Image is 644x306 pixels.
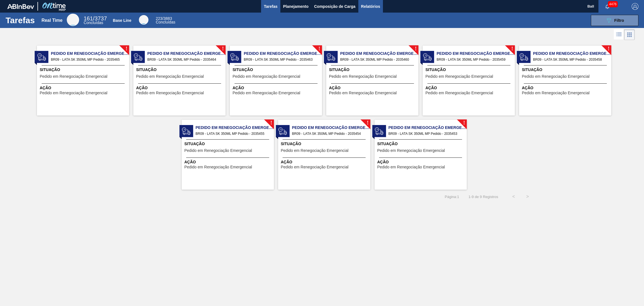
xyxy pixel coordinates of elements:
img: status [182,127,190,135]
div: Real Time [67,14,79,26]
span: ! [415,47,416,51]
span: ! [222,47,224,51]
span: BR09 - LATA SK 350ML MP Pedido - 2035455 [196,131,269,137]
span: Situação [425,67,513,73]
span: Composição de Carga [314,3,356,10]
span: Situação [377,141,465,147]
span: ! [463,121,465,125]
span: Ação [329,85,417,91]
button: > [520,190,534,204]
span: Ação [281,159,369,165]
span: Concluídas [156,20,175,24]
span: Ação [136,85,224,91]
span: Pedido em Renegociação Emergencial [136,74,204,79]
span: Ação [522,85,610,91]
span: Pedido em Renegociação Emergencial [196,125,274,131]
span: ! [126,47,127,51]
span: / 3737 [84,15,107,22]
span: Pedido em Renegociação Emergencial [233,74,300,79]
span: Pedido em Renegociação Emergencial [40,91,107,95]
span: Ação [425,85,513,91]
img: status [375,127,383,135]
span: Situação [40,67,128,73]
img: Logout [632,3,638,10]
span: Pedido em Renegociação Emergencial [40,74,107,79]
span: Pedido em Renegociação Emergencial [389,125,467,131]
button: Notificações [598,3,616,10]
span: ! [608,47,609,51]
span: Ação [377,159,465,165]
span: ! [367,121,368,125]
span: BR09 - LATA SK 350ML MP Pedido - 2035458 [533,57,607,63]
span: BR09 - LATA SK 350ML MP Pedido - 2035460 [340,57,414,63]
img: TNhmsLtSVTkK8tSr43FrP2fwEKptu5GPRR3wAAAABJRU5ErkJggg== [7,4,34,9]
span: Ação [40,85,128,91]
span: BR09 - LATA SK 350ML MP Pedido - 2035463 [244,57,318,63]
span: Situação [184,141,273,147]
button: < [506,190,520,204]
span: Pedido em Renegociação Emergencial [437,51,515,57]
div: Base Line [139,15,148,25]
div: Visão em Lista [614,29,624,40]
span: Pedido em Renegociação Emergencial [533,51,611,57]
span: Situação [522,67,610,73]
span: 161 [84,15,93,22]
span: BR09 - LATA SK 350ML MP Pedido - 2035453 [389,131,462,137]
img: status [278,127,287,135]
img: status [134,53,142,61]
span: Pedido em Renegociação Emergencial [281,149,349,153]
span: Pedido em Renegociação Emergencial [377,149,445,153]
div: Base Line [113,18,131,23]
span: Situação [281,141,369,147]
img: status [520,53,528,61]
span: Página : 1 [445,195,459,199]
span: Pedido em Renegociação Emergencial [329,91,397,95]
div: Real Time [41,18,62,23]
span: 1 - 9 de 9 Registros [467,195,498,199]
img: status [230,53,239,61]
span: Pedido em Renegociação Emergencial [281,165,349,169]
button: Filtro [591,15,638,26]
div: Base Line [156,17,175,24]
span: Pedido em Renegociação Emergencial [340,51,418,57]
span: 223 [156,16,162,21]
span: Pedido em Renegociação Emergencial [244,51,322,57]
span: 4476 [608,1,618,7]
span: BR09 - LATA SK 350ML MP Pedido - 2035464 [147,57,221,63]
span: Pedido em Renegociação Emergencial [522,74,589,79]
span: Planejamento [283,3,309,10]
img: status [327,53,335,61]
span: Pedido em Renegociação Emergencial [329,74,397,79]
span: Ação [184,159,273,165]
div: Real Time [84,16,107,25]
span: Situação [136,67,224,73]
span: Pedido em Renegociação Emergencial [377,165,445,169]
span: ! [511,47,513,51]
span: ! [318,47,320,51]
span: Ação [233,85,321,91]
span: Pedido em Renegociação Emergencial [233,91,300,95]
span: Pedido em Renegociação Emergencial [147,51,226,57]
span: Pedido em Renegociação Emergencial [184,149,252,153]
div: Visão em Cards [624,29,635,40]
img: status [37,53,46,61]
span: Tarefas [264,3,278,10]
span: BR09 - LATA SK 350ML MP Pedido - 2035465 [51,57,125,63]
span: BR09 - LATA SK 350ML MP Pedido - 2035454 [292,131,366,137]
span: Pedido em Renegociação Emergencial [184,165,252,169]
span: Situação [329,67,417,73]
span: Relatórios [361,3,380,10]
span: Pedido em Renegociação Emergencial [425,74,493,79]
span: Pedido em Renegociação Emergencial [292,125,370,131]
span: Concluídas [84,20,103,25]
span: Pedido em Renegociação Emergencial [51,51,129,57]
img: status [423,53,432,61]
span: / 3883 [156,16,172,21]
span: Filtro [614,18,624,23]
span: Situação [233,67,321,73]
span: Pedido em Renegociação Emergencial [522,91,589,95]
span: Pedido em Renegociação Emergencial [425,91,493,95]
span: BR09 - LATA SK 350ML MP Pedido - 2035459 [437,57,510,63]
h1: Tarefas [6,17,35,23]
span: ! [270,121,272,125]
